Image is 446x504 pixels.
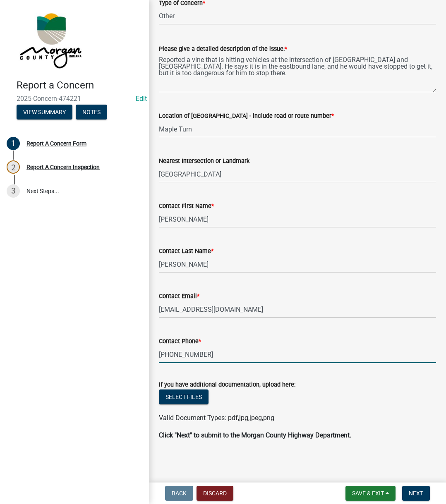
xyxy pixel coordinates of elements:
[165,486,193,501] button: Back
[352,490,384,497] span: Save & Exit
[159,203,214,209] label: Contact First Name
[136,95,147,103] a: Edit
[76,109,107,116] wm-modal-confirm: Notes
[197,486,233,501] button: Discard
[159,113,334,119] label: Location of [GEOGRAPHIC_DATA] - include road or route number
[26,164,100,170] div: Report A Concern Inspection
[159,389,209,404] button: Select files
[172,490,187,497] span: Back
[76,105,107,119] button: Notes
[159,382,295,388] label: If you have additional documentation, upload here:
[159,248,213,254] label: Contact Last Name
[136,95,147,103] wm-modal-confirm: Edit Application Number
[17,105,72,119] button: View Summary
[26,141,86,146] div: Report A Concern Form
[159,46,287,52] label: Please give a detailed description of the issue:
[159,0,205,6] label: Type of Concern
[7,184,20,198] div: 3
[159,294,199,299] label: Contact Email
[345,486,396,501] button: Save & Exit
[159,431,351,439] strong: Click "Next" to submit to the Morgan County Highway Department.
[17,79,142,91] h4: Report a Concern
[17,95,132,103] span: 2025-Concern-474221
[159,339,201,344] label: Contact Phone
[17,9,83,71] img: Morgan County, Indiana
[159,414,274,422] span: Valid Document Types: pdf,jpg,jpeg,png
[7,160,20,174] div: 2
[159,158,249,164] label: Nearest Intersection or Landmark
[402,486,430,501] button: Next
[409,490,423,497] span: Next
[7,137,20,150] div: 1
[17,109,72,116] wm-modal-confirm: Summary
